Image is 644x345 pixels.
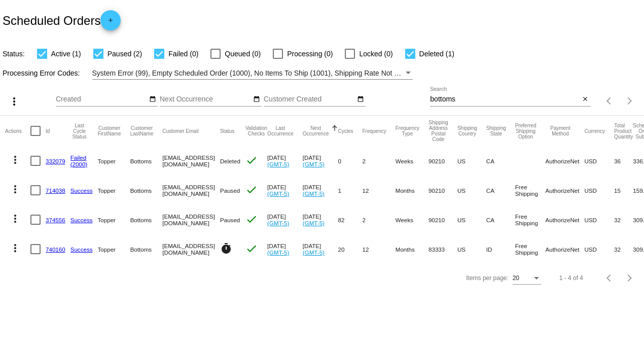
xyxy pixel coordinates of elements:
mat-cell: 12 [363,234,396,264]
mat-cell: 82 [338,205,362,234]
input: Customer Created [264,95,355,103]
mat-icon: add [104,17,117,29]
mat-cell: Bottoms [130,234,163,264]
mat-cell: Free Shipping [515,234,546,264]
a: (GMT-5) [303,161,325,167]
mat-icon: check [245,213,258,225]
mat-cell: Free Shipping [515,176,546,205]
input: Next Occurrence [160,95,251,103]
mat-cell: [DATE] [303,176,338,205]
mat-cell: ID [486,234,515,264]
button: Change sorting for PreferredShippingOption [515,123,536,140]
mat-cell: 2 [363,205,396,234]
a: (GMT-5) [303,190,325,197]
div: Items per page: [466,274,508,282]
mat-cell: US [457,176,486,205]
span: Deleted (1) [419,48,454,60]
mat-cell: [DATE] [267,146,303,176]
button: Change sorting for Frequency [363,128,386,134]
span: Locked (0) [359,48,392,60]
a: (GMT-5) [267,249,289,256]
mat-cell: 32 [614,234,633,264]
mat-cell: Topper [98,234,130,264]
mat-cell: US [457,146,486,176]
mat-cell: 90210 [428,146,457,176]
mat-cell: AuthorizeNet [545,234,584,264]
button: Change sorting for FrequencyType [396,125,419,136]
mat-cell: 2 [363,146,396,176]
span: Queued (0) [225,48,261,60]
button: Change sorting for Status [220,128,234,134]
mat-icon: date_range [149,95,156,103]
mat-icon: more_vert [9,154,21,166]
mat-cell: AuthorizeNet [545,205,584,234]
mat-cell: Topper [98,176,130,205]
button: Previous page [599,91,620,111]
h2: Scheduled Orders [3,10,121,30]
mat-cell: 32 [614,205,633,234]
mat-cell: USD [584,146,614,176]
mat-cell: [EMAIL_ADDRESS][DOMAIN_NAME] [162,234,220,264]
mat-icon: more_vert [9,213,21,225]
mat-header-cell: Actions [5,116,30,146]
mat-cell: Free Shipping [515,205,546,234]
button: Change sorting for LastProcessingCycleId [70,123,89,140]
a: Failed [70,154,87,161]
a: 332079 [46,158,65,164]
mat-icon: more_vert [9,183,21,195]
mat-icon: date_range [357,95,364,103]
mat-cell: US [457,234,486,264]
a: (2000) [70,161,88,167]
mat-cell: [DATE] [267,205,303,234]
mat-header-cell: Validation Checks [245,116,267,146]
span: Processing (0) [287,48,333,60]
a: Success [70,217,93,223]
a: (GMT-5) [303,249,325,256]
span: Active (1) [51,48,81,60]
span: 20 [513,274,519,282]
span: Failed (0) [168,48,198,60]
span: Paused (2) [108,48,142,60]
a: 374556 [46,217,65,223]
mat-cell: [EMAIL_ADDRESS][DOMAIN_NAME] [162,146,220,176]
mat-cell: 15 [614,176,633,205]
mat-cell: Weeks [396,205,428,234]
mat-cell: [EMAIL_ADDRESS][DOMAIN_NAME] [162,176,220,205]
mat-select: Filter by Processing Error Codes [92,67,413,80]
mat-cell: [EMAIL_ADDRESS][DOMAIN_NAME] [162,205,220,234]
mat-cell: CA [486,146,515,176]
mat-icon: check [245,184,258,196]
mat-cell: [DATE] [267,234,303,264]
mat-cell: USD [584,176,614,205]
mat-cell: 1 [338,176,362,205]
mat-cell: Topper [98,146,130,176]
mat-cell: [DATE] [303,234,338,264]
a: Success [70,246,93,253]
mat-cell: 36 [614,146,633,176]
mat-icon: timer [220,243,232,255]
mat-cell: USD [584,205,614,234]
mat-icon: check [245,154,258,166]
mat-icon: more_vert [8,95,20,108]
span: Status: [3,50,25,58]
mat-select: Items per page: [513,275,541,282]
mat-cell: 0 [338,146,362,176]
mat-cell: AuthorizeNet [545,176,584,205]
a: 714038 [46,187,65,194]
mat-icon: date_range [253,95,260,103]
mat-cell: Topper [98,205,130,234]
mat-cell: Bottoms [130,176,163,205]
button: Change sorting for PaymentMethod.Type [545,125,575,136]
a: Success [70,187,93,194]
mat-cell: 20 [338,234,362,264]
button: Change sorting for Id [46,128,50,134]
button: Next page [620,268,640,288]
mat-icon: more_vert [9,242,21,254]
mat-cell: Bottoms [130,146,163,176]
button: Previous page [599,268,620,288]
mat-cell: US [457,205,486,234]
button: Change sorting for ShippingPostcode [428,120,448,142]
mat-cell: Weeks [396,146,428,176]
input: Search [430,95,580,103]
button: Change sorting for Cycles [338,128,353,134]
